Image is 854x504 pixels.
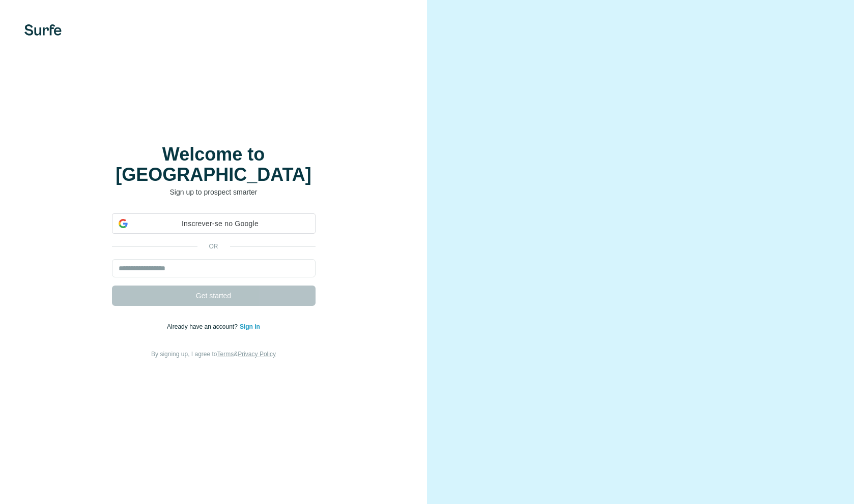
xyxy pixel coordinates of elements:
[240,323,260,330] a: Sign in
[167,323,240,330] span: Already have an account?
[132,218,309,229] span: Inscrever-se no Google
[151,351,276,358] span: By signing up, I agree to &
[197,242,230,251] p: or
[112,213,316,234] div: Inscrever-se no Google
[112,187,316,197] p: Sign up to prospect smarter
[24,24,62,36] img: Surfe's logo
[112,144,316,185] h1: Welcome to [GEOGRAPHIC_DATA]
[238,351,276,358] a: Privacy Policy
[217,351,234,358] a: Terms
